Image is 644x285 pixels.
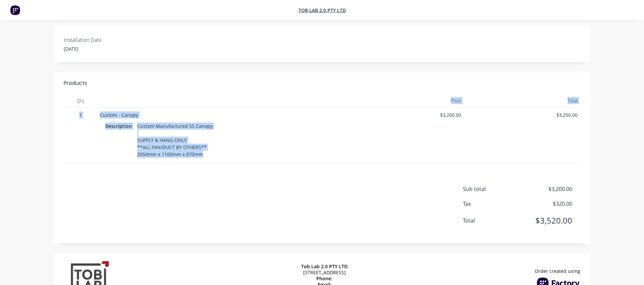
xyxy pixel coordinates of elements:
div: [DATE] [64,36,148,52]
span: [STREET_ADDRESS] [303,270,346,276]
span: Tob Lab 2.0 PTY LTD [301,263,347,270]
label: Installation Date [64,36,148,44]
span: Phone: [316,275,332,282]
span: Tax [463,200,523,208]
div: Products [64,79,87,87]
span: Sub total [463,185,523,193]
div: Price [347,94,464,107]
span: Custom - Canopy [100,112,138,118]
a: Tob Lab 2.0 PTY LTD [299,7,346,13]
span: Total [463,217,523,225]
span: $3,520.00 [523,215,572,227]
span: 1 [66,111,95,118]
img: Factory [10,5,20,15]
span: $3,200.00 [350,111,461,118]
span: $3,200.00 [523,185,572,193]
span: Order created using [535,268,580,274]
span: $320.00 [523,200,572,208]
span: $3,200.00 [467,111,578,118]
div: Custom Manufactured SS Canopy SUPPLY & HANG ONLY **ALL FAN/DUCT BY OTHERS** 2050mm x 1100mm x 870mm [135,121,215,159]
div: Description [105,121,135,131]
div: Qty [64,94,97,107]
div: Total [464,94,581,107]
